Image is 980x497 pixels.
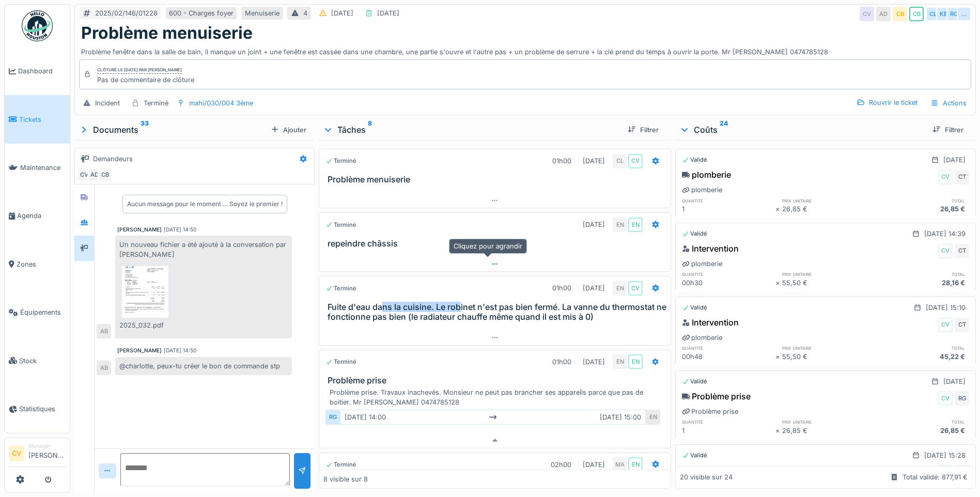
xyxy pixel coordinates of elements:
div: EN [613,218,627,232]
div: Terminé [325,284,356,293]
div: CB [909,7,924,21]
div: 2025/02/146/01228 [95,8,158,18]
h6: prix unitaire [782,345,876,351]
div: RG [946,7,961,21]
div: 01h00 [552,357,571,367]
div: 26,85 € [876,426,969,436]
h6: prix unitaire [782,197,876,204]
h3: Problème prise [328,376,666,385]
h6: prix unitaire [782,271,876,277]
div: CV [938,244,953,258]
div: Terminé [325,358,356,366]
div: plomberie [682,333,722,343]
a: CV Manager[PERSON_NAME] [9,442,66,467]
li: CV [9,446,24,461]
h1: Problème menuiserie [81,23,253,43]
div: CV [938,391,953,406]
a: Maintenance [5,144,70,192]
div: Filtrer [624,123,663,137]
div: Clôturé le [DATE] par [PERSON_NAME] [97,67,182,74]
div: Pas de commentaire de clôture [97,75,194,85]
div: Intervention [682,242,739,255]
div: [DATE] [583,283,605,293]
div: Terminé [325,157,356,165]
div: 26,85 € [876,204,969,214]
div: 20 visible sur 24 [680,473,733,483]
div: plomberie [682,168,731,181]
div: Validé [682,229,707,238]
div: 8 visible sur 8 [323,474,368,484]
div: [DATE] 14:50 [164,226,196,234]
a: Agenda [5,192,70,240]
span: Statistiques [19,404,66,414]
div: CV [860,7,874,21]
div: CL [613,154,627,168]
div: RG [955,465,969,479]
h6: total [876,271,969,277]
span: Équipements [20,307,66,317]
div: [DATE] [583,220,605,229]
h3: Fuite d'eau dans la cuisine. Le robinet n'est pas bien fermé. La vanne du thermostat ne fonctionn... [328,302,666,322]
div: × [775,278,782,288]
a: Statistiques [5,385,70,433]
div: AD [876,7,891,21]
div: KE [936,7,951,21]
h6: prix unitaire [782,418,876,425]
div: MA [613,457,627,472]
li: [PERSON_NAME] [28,442,66,464]
div: × [775,352,782,362]
div: CV [938,170,953,184]
div: [PERSON_NAME] [117,226,162,234]
div: [PERSON_NAME] [117,347,162,354]
div: 4 [303,8,307,18]
div: [DATE] 14:50 [164,347,196,354]
div: EN [613,281,627,296]
div: CT [955,318,969,332]
h6: quantité [682,345,775,351]
div: 00h48 [682,352,775,362]
div: [DATE] [331,8,353,18]
div: RG [325,410,340,425]
div: CV [938,318,953,332]
img: Badge_color-CXgf-gQk.svg [22,10,53,41]
div: EN [628,354,643,369]
div: Demandeurs [93,154,133,164]
div: plomberie [682,185,722,195]
div: Validé [682,451,707,460]
div: 01h00 [552,156,571,166]
div: [DATE] [583,357,605,367]
h6: total [876,345,969,351]
div: Total validé: 877,91 € [903,473,968,483]
div: CV [628,281,643,296]
h3: Problème menuiserie [328,175,666,184]
div: CV [628,154,643,168]
div: CV [938,465,953,479]
div: Terminé [144,98,168,108]
div: Manager [28,442,66,450]
div: × [775,204,782,214]
div: [DATE] [583,156,605,166]
div: [DATE] [377,8,399,18]
div: 01h00 [552,283,571,293]
a: Dashboard [5,47,70,95]
span: Maintenance [20,163,66,173]
div: Incident [95,98,120,108]
div: CV [77,167,91,182]
div: Filtrer [928,123,968,137]
div: AB [97,361,111,375]
div: Un nouveau fichier a été ajouté à la conversation par [PERSON_NAME] [115,236,292,339]
h6: quantité [682,418,775,425]
div: EN [646,410,660,425]
div: 26,85 € [782,426,876,436]
h3: repeindre châssis [328,239,666,248]
div: [DATE] [943,377,966,386]
div: Coûts [679,123,924,136]
a: Équipements [5,288,70,336]
div: @charlotte, peux-tu créer le bon de commande stp [115,357,292,375]
div: plomberie [682,259,722,269]
div: AD [87,167,102,182]
span: Agenda [17,211,66,221]
div: CB [893,7,907,21]
div: EN [628,218,643,232]
div: 55,50 € [782,352,876,362]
